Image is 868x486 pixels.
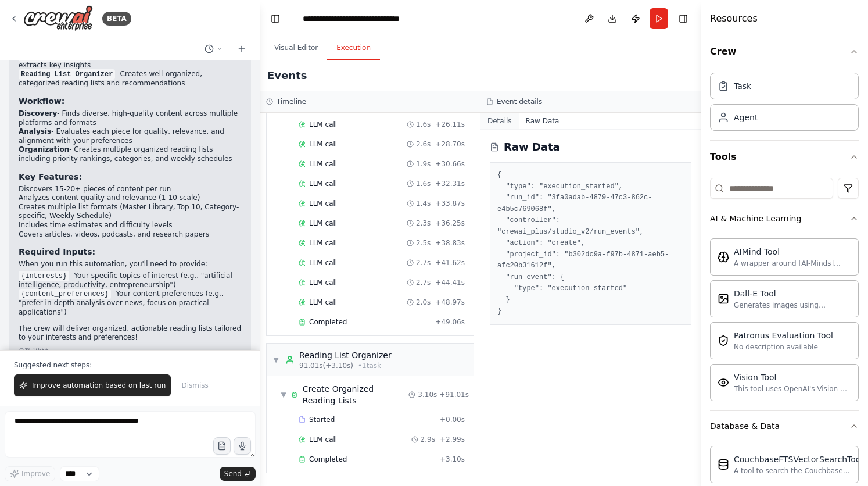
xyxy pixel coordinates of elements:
[718,459,729,470] img: CouchbaseFTSVectorSearchTool
[435,238,465,248] span: + 38.83s
[734,453,863,465] div: CouchbaseFTSVectorSearchTool
[309,435,337,444] span: LLM call
[224,469,242,478] span: Send
[19,346,49,355] div: 오전 10:56
[734,384,851,394] div: This tool uses OpenAI's Vision API to describe the contents of an image.
[303,13,433,24] nav: breadcrumb
[267,67,307,84] h2: Events
[19,247,95,256] strong: Required Inputs:
[19,290,242,317] li: - Your content preferences (e.g., "prefer in-depth analysis over news, focus on practical applica...
[710,68,859,140] div: Crew
[718,293,729,305] img: DallETool
[309,278,337,287] span: LLM call
[497,170,684,317] pre: { "type": "execution_started", "run_id": "3fa0adab-4879-47c3-862c-e4b5c769068f", "controller": "c...
[5,466,55,481] button: Improve
[710,411,859,441] button: Database & Data
[309,317,347,327] span: Completed
[309,238,337,248] span: LLM call
[19,194,242,203] li: Analyzes content quality and relevance (1-10 scale)
[102,12,131,26] div: BETA
[440,455,465,464] span: + 3.10s
[734,112,758,123] div: Agent
[519,113,566,129] button: Raw Data
[277,97,306,106] h3: Timeline
[418,390,437,399] span: 3.10s
[435,159,465,169] span: + 30.66s
[416,238,431,248] span: 2.5s
[734,301,851,310] div: Generates images using OpenAI's Dall-E model.
[309,298,337,307] span: LLM call
[309,199,337,208] span: LLM call
[416,298,431,307] span: 2.0s
[734,466,863,476] div: A tool to search the Couchbase database for relevant information on internal documents.
[19,97,64,106] strong: Workflow:
[710,203,859,234] button: AI & Machine Learning
[19,69,115,80] code: Reading List Organizer
[480,113,519,129] button: Details
[19,109,242,127] li: - Finds diverse, high-quality content across multiple platforms and formats
[19,271,242,290] li: - Your specific topics of interest (e.g., "artificial intelligence, productivity, entrepreneurship")
[710,12,758,26] h4: Resources
[718,251,729,263] img: AIMindTool
[734,288,851,299] div: Dall-E Tool
[303,383,409,406] div: Create Organized Reading Lists
[416,140,431,149] span: 2.6s
[21,469,50,478] span: Improve
[416,258,431,267] span: 2.7s
[718,377,729,388] img: VisionTool
[19,127,51,135] strong: Analysis
[272,355,279,364] span: ▼
[19,324,242,342] p: The crew will deliver organized, actionable reading lists tailored to your interests and preferen...
[439,390,469,399] span: + 91.01s
[181,381,208,390] span: Dismiss
[710,141,859,173] button: Tools
[421,435,435,444] span: 2.9s
[718,335,729,346] img: PatronusEvalTool
[175,374,214,396] button: Dismiss
[710,213,801,224] div: AI & Machine Learning
[497,97,542,106] h3: Event details
[19,109,57,117] strong: Discovery
[309,455,347,464] span: Completed
[710,234,859,410] div: AI & Machine Learning
[327,36,380,60] button: Execution
[19,260,242,269] p: When you run this automation, you'll need to provide:
[19,145,69,153] strong: Organization
[234,437,251,455] button: Click to speak your automation idea
[309,258,337,267] span: LLM call
[734,330,833,341] div: Patronus Evaluation Tool
[710,35,859,68] button: Crew
[416,179,431,188] span: 1.6s
[416,159,431,169] span: 1.9s
[299,361,353,370] span: 91.01s (+3.10s)
[19,70,242,88] li: - Creates well-organized, categorized reading lists and recommendations
[299,349,392,361] div: Reading List Organizer
[734,342,833,352] div: No description available
[435,219,465,228] span: + 36.25s
[19,271,69,281] code: {interests}
[309,415,335,424] span: Started
[14,374,171,396] button: Improve automation based on last run
[232,42,251,56] button: Start a new chat
[416,199,431,208] span: 1.4s
[19,52,242,70] li: - Evaluates content quality, relevance, and extracts key insights
[358,361,381,370] span: • 1 task
[220,467,256,481] button: Send
[734,246,851,258] div: AIMind Tool
[281,390,286,399] span: ▼
[19,185,242,194] li: Discovers 15-20+ pieces of content per run
[309,159,337,169] span: LLM call
[19,221,242,230] li: Includes time estimates and difficulty levels
[267,10,284,27] button: Hide left sidebar
[734,371,851,383] div: Vision Tool
[200,42,228,56] button: Switch to previous chat
[435,179,465,188] span: + 32.31s
[416,120,431,129] span: 1.6s
[435,120,465,129] span: + 26.11s
[309,140,337,149] span: LLM call
[19,203,242,221] li: Creates multiple list formats (Master Library, Top 10, Category-specific, Weekly Schedule)
[435,258,465,267] span: + 41.62s
[435,199,465,208] span: + 33.87s
[710,420,780,432] div: Database & Data
[435,317,465,327] span: + 49.06s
